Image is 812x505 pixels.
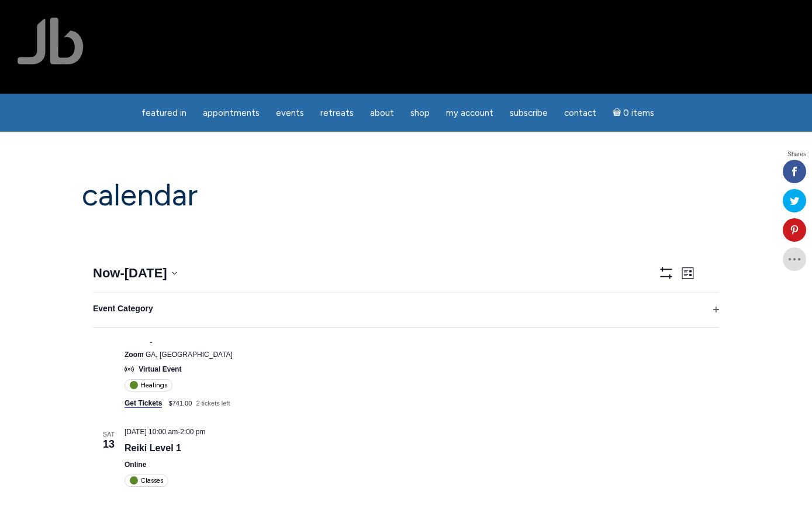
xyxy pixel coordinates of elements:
[606,101,662,125] a: Cart0 items
[141,108,186,118] span: featured in
[203,108,260,118] span: Appointments
[446,108,493,118] span: My Account
[313,102,361,125] a: Retreats
[134,102,194,125] a: featured in
[125,266,167,280] span: [DATE]
[557,102,603,125] a: Contact
[196,102,267,125] a: Appointments
[139,365,181,375] span: Virtual Event
[125,461,146,469] span: Online
[125,443,181,454] a: Reiki Level 1
[125,475,168,487] div: Classes
[82,178,731,212] h1: Calendar
[169,400,192,407] span: $741.00
[125,351,144,359] span: Zoom
[93,304,153,313] span: Event Category
[125,379,172,391] div: Healings
[787,152,806,157] span: Shares
[125,428,206,436] time: -
[623,109,654,118] span: 0 items
[93,263,177,283] button: Now - [DATE]
[196,400,230,407] span: 2 tickets left
[269,102,311,125] a: Events
[503,102,555,125] a: Subscribe
[363,102,401,125] a: About
[320,108,354,118] span: Retreats
[18,18,84,64] img: Jamie Butler. The Everyday Medium
[120,263,124,283] span: -
[564,108,596,118] span: Contact
[403,102,437,125] a: Shop
[276,108,304,118] span: Events
[125,399,162,408] a: Get Tickets
[180,428,205,436] span: 2:00 pm
[93,266,120,280] span: Now
[410,108,430,118] span: Shop
[439,102,500,125] a: My Account
[370,108,394,118] span: About
[613,108,624,118] i: Cart
[146,351,233,359] span: GA, [GEOGRAPHIC_DATA]
[93,430,125,439] span: Sat
[93,293,719,327] button: Event Category
[510,108,548,118] span: Subscribe
[125,428,178,436] span: [DATE] 10:00 am
[93,437,125,452] span: 13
